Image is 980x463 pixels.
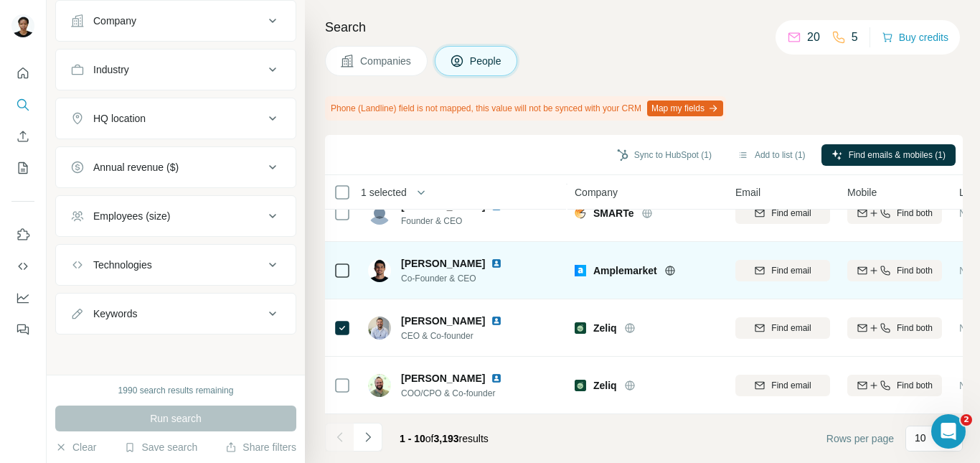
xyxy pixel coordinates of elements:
[735,375,830,396] button: Find email
[325,96,726,121] div: Phone (Landline) field is not mapped, this value will not be synced with your CRM
[593,206,634,220] span: SMARTe
[897,322,933,335] span: Find both
[368,317,391,340] img: Avatar
[11,285,34,311] button: Dashboard
[847,375,942,396] button: Find both
[771,379,811,392] span: Find email
[11,14,34,37] img: Avatar
[575,207,586,219] img: Logo of SMARTe
[93,62,129,77] div: Industry
[401,314,485,328] span: [PERSON_NAME]
[401,329,519,342] span: CEO & Co-founder
[11,92,34,118] button: Search
[93,307,137,321] div: Keywords
[11,60,34,86] button: Quick start
[849,149,946,162] span: Find emails & mobiles (1)
[575,322,586,334] img: Logo of Zeliq
[118,384,234,397] div: 1990 search results remaining
[735,317,830,339] button: Find email
[735,202,830,224] button: Find email
[575,380,586,391] img: Logo of Zeliq
[361,185,407,200] span: 1 selected
[491,258,502,269] img: LinkedIn logo
[56,199,296,233] button: Employees (size)
[821,144,956,166] button: Find emails & mobiles (1)
[401,272,519,285] span: Co-Founder & CEO
[401,256,485,271] span: [PERSON_NAME]
[368,202,391,225] img: Avatar
[11,123,34,149] button: Enrich CSV
[400,433,489,444] span: results
[56,52,296,87] button: Industry
[400,433,425,444] span: 1 - 10
[647,100,723,116] button: Map my fields
[93,209,170,223] div: Employees (size)
[56,248,296,282] button: Technologies
[425,433,434,444] span: of
[735,260,830,281] button: Find email
[807,29,820,46] p: 20
[401,387,519,400] span: COO/CPO & Co-founder
[124,440,197,454] button: Save search
[491,373,502,384] img: LinkedIn logo
[847,317,942,339] button: Find both
[434,433,459,444] span: 3,193
[847,202,942,224] button: Find both
[56,150,296,184] button: Annual revenue ($)
[368,374,391,397] img: Avatar
[915,431,926,445] p: 10
[325,17,963,37] h4: Search
[593,263,657,278] span: Amplemarket
[897,379,933,392] span: Find both
[93,14,136,28] div: Company
[882,27,948,47] button: Buy credits
[56,4,296,38] button: Company
[401,215,519,228] span: Founder & CEO
[55,440,96,454] button: Clear
[826,431,894,446] span: Rows per page
[897,264,933,277] span: Find both
[575,265,586,276] img: Logo of Amplemarket
[93,258,152,272] div: Technologies
[847,260,942,281] button: Find both
[931,414,966,449] iframe: Intercom live chat
[56,296,296,331] button: Keywords
[575,185,618,200] span: Company
[593,321,617,335] span: Zeliq
[11,317,34,342] button: Feedback
[360,54,413,68] span: Companies
[93,160,179,174] div: Annual revenue ($)
[11,253,34,279] button: Use Surfe API
[847,185,877,200] span: Mobile
[735,185,760,200] span: Email
[225,440,296,454] button: Share filters
[11,222,34,248] button: Use Surfe on LinkedIn
[401,371,485,385] span: [PERSON_NAME]
[961,414,972,426] span: 2
[607,144,722,166] button: Sync to HubSpot (1)
[771,264,811,277] span: Find email
[852,29,858,46] p: 5
[727,144,816,166] button: Add to list (1)
[593,378,617,393] span: Zeliq
[11,155,34,181] button: My lists
[470,54,503,68] span: People
[771,207,811,220] span: Find email
[56,101,296,136] button: HQ location
[93,111,146,126] div: HQ location
[368,259,391,282] img: Avatar
[771,322,811,335] span: Find email
[491,315,502,327] img: LinkedIn logo
[354,423,382,452] button: Navigate to next page
[897,207,933,220] span: Find both
[959,185,980,200] span: Lists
